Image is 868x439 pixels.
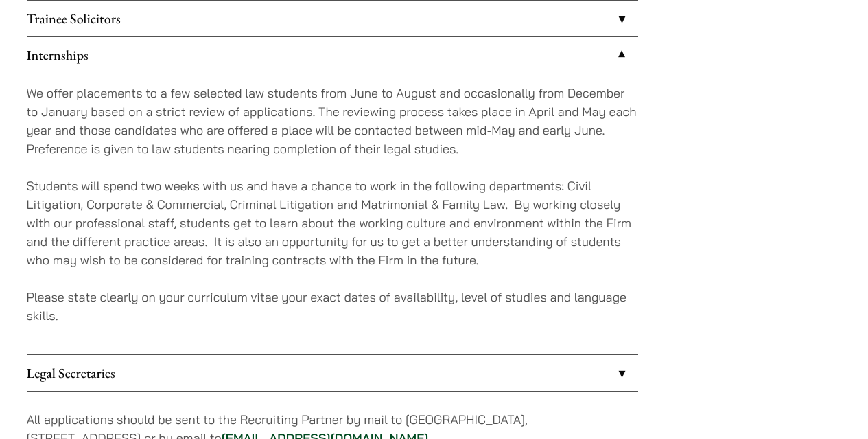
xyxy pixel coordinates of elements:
[27,1,638,36] a: Trainee Solicitors
[27,73,638,354] div: Internships
[27,37,638,73] a: Internships
[27,288,638,325] p: Please state clearly on your curriculum vitae your exact dates of availability, level of studies ...
[27,84,638,158] p: We offer placements to a few selected law students from June to August and occasionally from Dece...
[27,177,638,269] p: Students will spend two weeks with us and have a chance to work in the following departments: Civ...
[27,355,638,391] a: Legal Secretaries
